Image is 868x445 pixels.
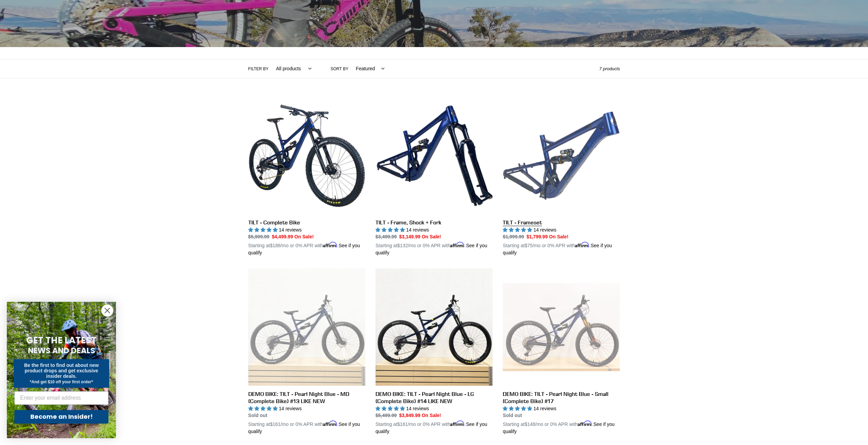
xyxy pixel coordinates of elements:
[24,362,99,379] span: Be the first to find out about new product drops and get exclusive insider deals.
[101,305,113,316] button: Close dialog
[330,66,348,72] label: Sort by
[26,334,97,346] span: GET THE LATEST
[28,345,95,356] span: NEWS AND DEALS
[599,66,620,71] span: 7 products
[14,391,108,405] input: Enter your email address
[248,66,269,72] label: Filter by
[30,380,93,384] span: *And get $10 off your first order*
[14,410,108,424] button: Become an Insider!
